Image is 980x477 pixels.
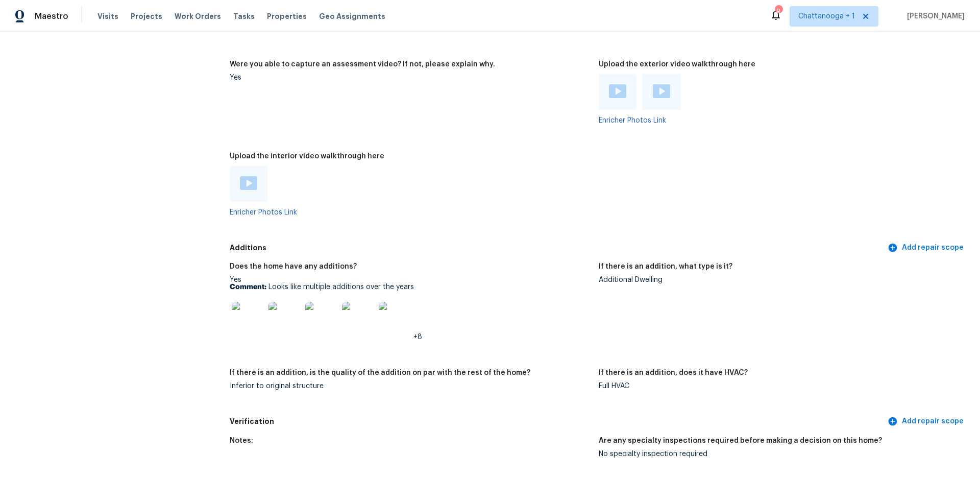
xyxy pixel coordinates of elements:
span: Add repair scope [890,415,964,428]
span: Properties [267,11,307,21]
p: Looks like multiple additions over the years [230,283,591,291]
h5: If there is an addition, what type is it? [599,263,732,270]
h5: Does the home have any additions? [230,263,357,270]
h5: Additions [230,243,886,253]
h5: Are any specialty inspections required before making a decision on this home? [599,437,882,444]
div: Full HVAC [599,383,960,390]
span: [PERSON_NAME] [903,11,965,21]
span: Chattanooga + 1 [798,11,855,21]
a: Play Video [240,176,257,192]
div: No specialty inspection required [599,450,960,458]
span: Visits [97,11,118,21]
div: Yes [230,74,591,81]
button: Add repair scope [886,412,968,431]
h5: Were you able to capture an assessment video? If not, please explain why. [230,61,495,68]
span: +8 [413,333,422,341]
span: Tasks [233,13,255,20]
a: Enricher Photos Link [230,209,297,216]
span: Add repair scope [890,242,964,254]
div: 9 [775,6,782,16]
div: Yes [230,276,591,341]
h5: If there is an addition, does it have HVAC? [599,369,748,376]
span: Maestro [35,11,68,21]
h5: Verification [230,416,886,427]
div: Additional Dwelling [599,276,960,283]
h5: Upload the interior video walkthrough here [230,153,384,160]
a: Enricher Photos Link [599,117,666,124]
span: Geo Assignments [319,11,385,21]
h5: Notes: [230,437,253,444]
a: Play Video [653,84,670,100]
span: Work Orders [175,11,221,21]
span: Projects [131,11,162,21]
div: Inferior to original structure [230,383,591,390]
b: Comment: [230,283,266,291]
img: Play Video [609,84,626,98]
h5: Upload the exterior video walkthrough here [599,61,755,68]
h5: If there is an addition, is the quality of the addition on par with the rest of the home? [230,369,530,376]
img: Play Video [653,84,670,98]
img: Play Video [240,176,257,190]
button: Add repair scope [886,238,968,257]
a: Play Video [609,84,626,100]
